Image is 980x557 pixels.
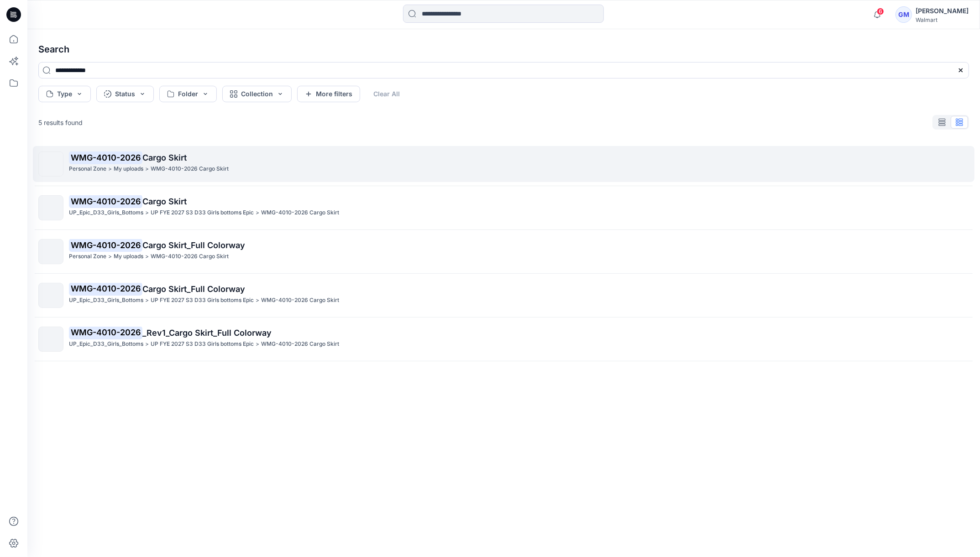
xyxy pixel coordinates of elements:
[96,86,154,102] button: Status
[69,296,143,305] p: UP_Epic_D33_Girls_Bottoms
[31,36,976,62] h4: Search
[145,339,149,349] p: >
[916,16,969,23] div: Walmart
[145,208,149,218] p: >
[69,239,142,251] mark: WMG-4010-2026
[108,252,112,261] p: >
[145,296,149,305] p: >
[222,86,292,102] button: Collection
[256,208,259,218] p: >
[142,328,272,338] span: _Rev1_Cargo Skirt_Full Colorway
[256,339,259,349] p: >
[151,208,254,218] p: UP FYE 2027 S3 D33 Girls bottoms Epic
[33,277,975,313] a: WMG-4010-2026Cargo Skirt_Full ColorwayUP_Epic_D33_Girls_Bottoms>UP FYE 2027 S3 D33 Girls bottoms ...
[877,8,884,15] span: 6
[261,296,339,305] p: WMG-4010-2026 Cargo Skirt
[69,326,142,339] mark: WMG-4010-2026
[256,296,259,305] p: >
[142,197,187,206] span: Cargo Skirt
[69,252,106,261] p: Personal Zone
[33,321,975,357] a: WMG-4010-2026_Rev1_Cargo Skirt_Full ColorwayUP_Epic_D33_Girls_Bottoms>UP FYE 2027 S3 D33 Girls bo...
[114,164,143,174] p: My uploads
[151,164,229,174] p: WMG-4010-2026 Cargo Skirt
[69,151,142,164] mark: WMG-4010-2026
[261,208,339,218] p: WMG-4010-2026 Cargo Skirt
[69,282,142,295] mark: WMG-4010-2026
[69,195,142,208] mark: WMG-4010-2026
[151,252,229,261] p: WMG-4010-2026 Cargo Skirt
[159,86,217,102] button: Folder
[297,86,360,102] button: More filters
[33,146,975,182] a: WMG-4010-2026Cargo SkirtPersonal Zone>My uploads>WMG-4010-2026 Cargo Skirt
[38,118,83,127] p: 5 results found
[261,339,339,349] p: WMG-4010-2026 Cargo Skirt
[142,240,245,250] span: Cargo Skirt_Full Colorway
[896,6,912,23] div: GM
[145,164,149,174] p: >
[916,5,969,16] div: [PERSON_NAME]
[151,296,254,305] p: UP FYE 2027 S3 D33 Girls bottoms Epic
[33,190,975,226] a: WMG-4010-2026Cargo SkirtUP_Epic_D33_Girls_Bottoms>UP FYE 2027 S3 D33 Girls bottoms Epic>WMG-4010-...
[114,252,143,261] p: My uploads
[69,208,143,218] p: UP_Epic_D33_Girls_Bottoms
[69,164,106,174] p: Personal Zone
[142,284,245,294] span: Cargo Skirt_Full Colorway
[151,339,254,349] p: UP FYE 2027 S3 D33 Girls bottoms Epic
[69,339,143,349] p: UP_Epic_D33_Girls_Bottoms
[38,86,91,102] button: Type
[108,164,112,174] p: >
[145,252,149,261] p: >
[33,234,975,270] a: WMG-4010-2026Cargo Skirt_Full ColorwayPersonal Zone>My uploads>WMG-4010-2026 Cargo Skirt
[142,153,187,162] span: Cargo Skirt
